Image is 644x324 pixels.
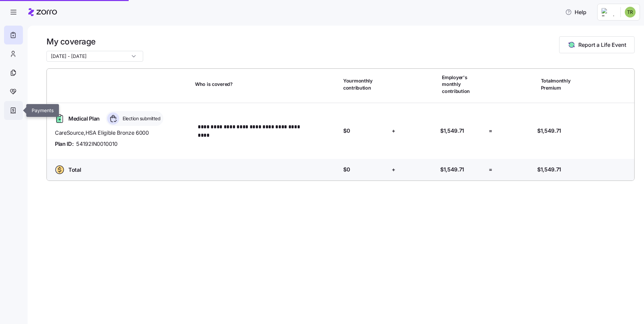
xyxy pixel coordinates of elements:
img: Employer logo [602,8,615,16]
span: = [489,127,492,135]
span: $0 [343,165,350,174]
button: Help [560,5,592,19]
img: e04211a3d3d909768c53a8854c69d373 [625,7,636,18]
span: Help [565,8,586,16]
span: Your monthly contribution [343,77,387,91]
span: Employer's monthly contribution [442,74,486,95]
button: Report a Life Event [559,36,635,53]
span: Total [68,166,81,174]
span: Election submitted [121,115,160,122]
span: Who is covered? [195,81,233,88]
span: $1,549.71 [440,127,464,135]
span: $1,549.71 [537,165,561,174]
span: CareSource , HSA Eligible Bronze 6000 [55,129,190,137]
span: $1,549.71 [537,127,561,135]
span: Report a Life Event [578,41,626,49]
span: + [392,127,395,135]
span: + [392,165,395,174]
span: Plan ID: [55,140,73,148]
span: $1,549.71 [440,165,464,174]
span: Total monthly Premium [541,77,585,91]
span: = [489,165,492,174]
span: 54192IN0010010 [76,140,118,148]
h1: My coverage [46,36,143,47]
span: Medical Plan [68,115,100,123]
span: $0 [343,127,350,135]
